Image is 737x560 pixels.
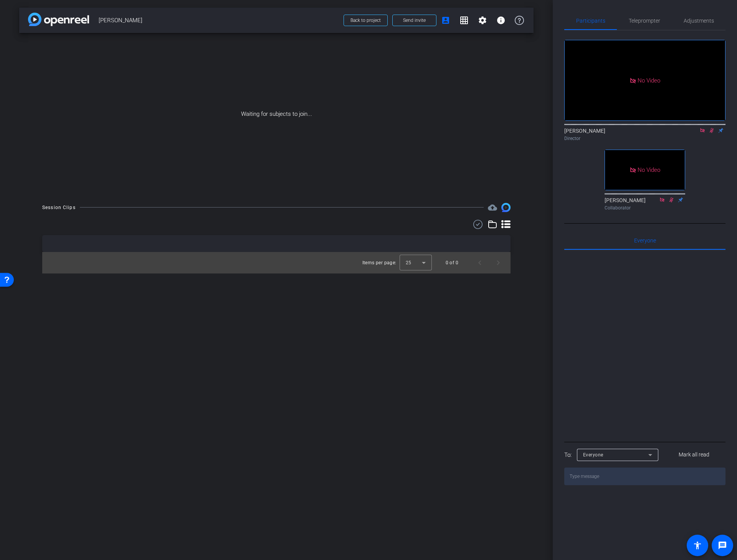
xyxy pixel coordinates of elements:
[362,259,397,267] div: Items per page:
[605,196,685,211] div: [PERSON_NAME]
[564,451,572,460] div: To:
[28,13,89,26] img: app-logo
[564,135,725,142] div: Director
[446,259,458,267] div: 0 of 0
[684,18,714,23] span: Adjustments
[638,77,660,84] span: No Video
[496,16,506,25] mat-icon: info
[478,16,487,25] mat-icon: settings
[350,18,381,23] span: Back to project
[583,452,603,458] span: Everyone
[629,18,660,23] span: Teleprompter
[679,451,709,459] span: Mark all read
[693,541,702,550] mat-icon: accessibility
[718,541,727,550] mat-icon: message
[441,16,450,25] mat-icon: account_box
[501,203,511,212] img: Session clips
[605,204,685,211] div: Collaborator
[489,254,507,272] button: Next page
[403,17,426,23] span: Send invite
[42,204,76,211] div: Session Clips
[19,33,534,195] div: Waiting for subjects to join...
[634,238,656,243] span: Everyone
[488,203,497,212] mat-icon: cloud_upload
[392,15,436,26] button: Send invite
[638,166,660,173] span: No Video
[663,448,726,462] button: Mark all read
[576,18,605,23] span: Participants
[344,15,388,26] button: Back to project
[99,13,339,28] span: [PERSON_NAME]
[488,203,497,212] span: Destinations for your clips
[564,127,725,142] div: [PERSON_NAME]
[459,16,469,25] mat-icon: grid_on
[471,254,489,272] button: Previous page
